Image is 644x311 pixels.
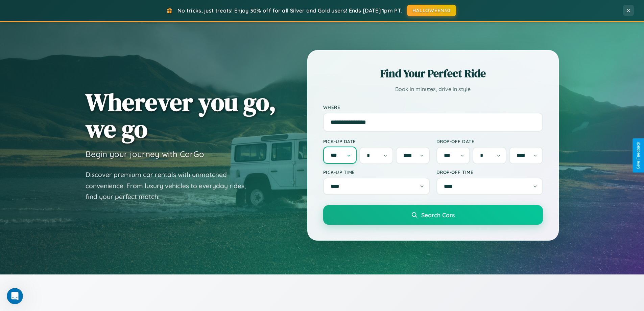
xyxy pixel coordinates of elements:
button: HALLOWEEN30 [407,5,456,16]
h2: Find Your Perfect Ride [323,66,543,81]
label: Pick-up Date [323,138,430,144]
span: No tricks, just treats! Enjoy 30% off for all Silver and Gold users! Ends [DATE] 1pm PT. [177,7,402,14]
p: Book in minutes, drive in style [323,84,543,94]
span: Search Cars [421,211,455,219]
label: Drop-off Time [436,169,543,175]
label: Pick-up Time [323,169,430,175]
h1: Wherever you go, we go [86,89,276,142]
button: Search Cars [323,205,543,225]
h3: Begin your journey with CarGo [86,149,204,159]
div: Give Feedback [636,142,641,169]
label: Where [323,104,543,110]
iframe: Intercom live chat [7,288,23,304]
label: Drop-off Date [436,138,543,144]
p: Discover premium car rentals with unmatched convenience. From luxury vehicles to everyday rides, ... [86,169,255,202]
